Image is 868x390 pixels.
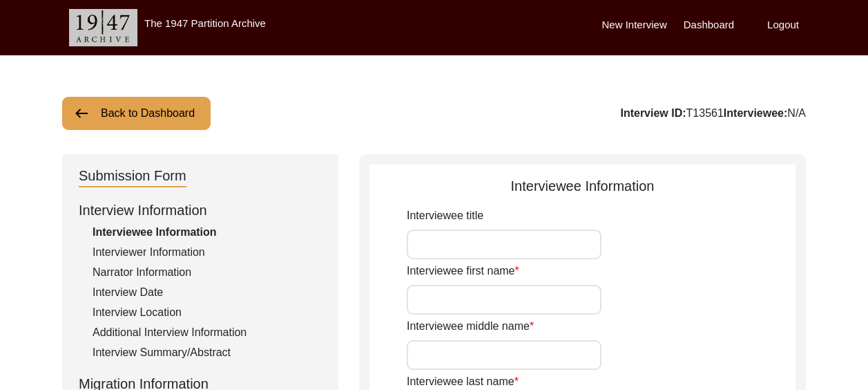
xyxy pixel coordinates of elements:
div: Additional Interview Information [93,324,322,341]
div: T13561 N/A [620,105,806,122]
div: Interview Location [93,304,322,321]
label: The 1947 Partition Archive [144,17,266,29]
img: arrow-left.png [73,105,90,122]
div: Interview Information [79,200,322,221]
label: Interviewee first name [407,263,519,279]
div: Narrator Information [93,264,322,281]
label: Interviewee middle name [407,318,534,335]
b: Interview ID: [620,107,686,119]
div: Interview Summary/Abstract [93,344,322,361]
label: Interviewee last name [407,373,519,390]
label: Interviewee title [407,207,483,224]
div: Interviewee Information [369,176,795,196]
label: New Interview [602,17,667,33]
div: Interview Date [93,284,322,301]
img: header-logo.png [69,9,137,46]
b: Interviewee: [724,107,787,119]
label: Dashboard [684,17,734,33]
label: Logout [767,17,799,33]
div: Interviewer Information [93,244,322,261]
div: Interviewee Information [93,224,322,241]
div: Submission Form [79,165,186,187]
button: Back to Dashboard [62,97,211,130]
